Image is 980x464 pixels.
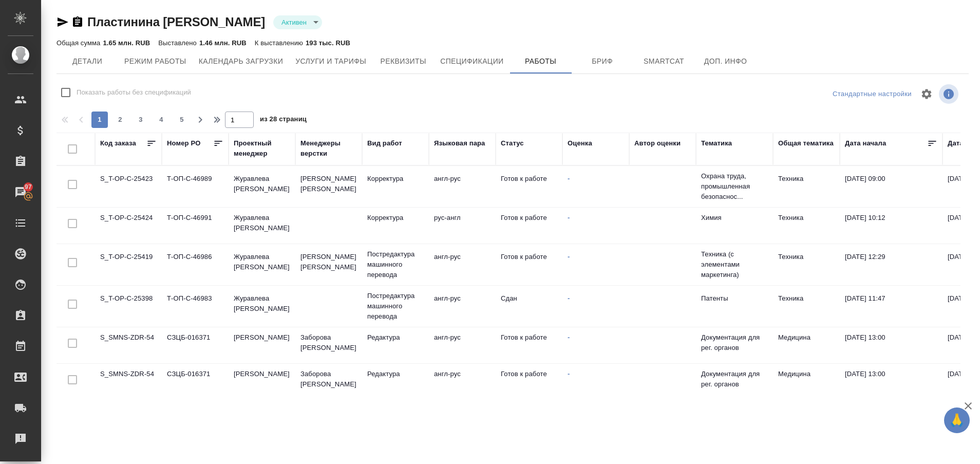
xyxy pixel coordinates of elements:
td: англ-рус [429,247,496,283]
td: Т-ОП-С-46986 [162,247,229,283]
td: Т-ОП-С-46989 [162,169,229,205]
p: 1.65 млн. RUB [103,39,150,47]
td: [DATE] 13:00 [840,364,943,400]
span: Работы [516,55,566,68]
p: Постредактура машинного перевода [367,291,424,322]
p: Редактура [367,369,424,379]
div: Языковая пара [434,138,485,149]
td: [PERSON_NAME] [PERSON_NAME] [295,247,362,283]
td: Заборова [PERSON_NAME] [295,364,362,400]
span: Показать работы без спецификаций [77,87,191,98]
p: 1.46 млн. RUB [199,39,247,47]
div: split button [830,86,914,102]
p: Корректура [367,213,424,223]
a: 97 [3,179,39,205]
td: [DATE] 13:00 [840,327,943,363]
p: Постредактура машинного перевода [367,249,424,280]
td: англ-рус [429,288,496,324]
p: Документация для рег. органов [701,332,768,353]
a: - [568,370,570,378]
p: Выставлено [158,39,199,47]
p: К выставлению [255,39,306,47]
p: Охрана труда, промышленная безопаснос... [701,171,768,202]
td: Т-ОП-С-46983 [162,288,229,324]
a: - [568,333,570,341]
p: Техника (с элементами маркетинга) [701,249,768,280]
td: [PERSON_NAME] [229,364,295,400]
td: [PERSON_NAME] [PERSON_NAME] [295,169,362,205]
div: Дата начала [845,138,886,149]
button: 3 [133,112,149,128]
span: Smartcat [639,55,689,68]
p: Документация для рег. органов [701,369,768,389]
div: Проектный менеджер [234,138,290,159]
td: Т-ОП-С-46991 [162,208,229,244]
td: S_T-OP-C-25398 [95,288,162,324]
a: - [568,214,570,221]
div: Менеджеры верстки [300,138,357,159]
td: рус-англ [429,208,496,244]
td: СЗЦБ-016371 [162,364,229,400]
span: Услуги и тарифы [295,55,366,68]
a: - [568,175,570,182]
td: [PERSON_NAME] [229,327,295,363]
td: Готов к работе [496,327,562,363]
span: 2 [112,115,128,125]
td: Заборова [PERSON_NAME] [295,327,362,363]
td: Журавлева [PERSON_NAME] [229,169,295,205]
td: S_T-OP-C-25424 [95,208,162,244]
button: 2 [112,112,128,128]
td: S_SMNS-ZDR-54 [95,327,162,363]
span: Настроить таблицу [914,82,939,106]
td: англ-рус [429,169,496,205]
td: СЗЦБ-016371 [162,327,229,363]
p: Корректура [367,174,424,184]
td: Готов к работе [496,247,562,283]
p: Патенты [701,293,768,304]
td: S_T-OP-C-25419 [95,247,162,283]
div: Автор оценки [634,138,681,149]
td: [DATE] 11:47 [840,288,943,324]
td: Техника [773,247,840,283]
span: Режим работы [124,55,186,68]
p: Химия [701,213,768,223]
td: англ-рус [429,364,496,400]
td: Журавлева [PERSON_NAME] [229,247,295,283]
div: Общая тематика [778,138,834,149]
a: Пластинина [PERSON_NAME] [87,15,265,29]
span: Спецификации [440,55,503,68]
span: Бриф [578,55,627,68]
td: [DATE] 09:00 [840,169,943,205]
td: Техника [773,169,840,205]
td: Техника [773,208,840,244]
div: Номер PO [167,138,200,149]
span: 3 [133,115,149,125]
button: 5 [174,112,190,128]
td: Медицина [773,327,840,363]
a: - [568,253,570,261]
div: Оценка [568,138,592,149]
td: Сдан [496,288,562,324]
td: Готов к работе [496,208,562,244]
span: Детали [63,55,112,68]
td: Готов к работе [496,364,562,400]
span: Реквизиты [379,55,428,68]
td: Журавлева [PERSON_NAME] [229,208,295,244]
td: Медицина [773,364,840,400]
td: S_T-OP-C-25423 [95,169,162,205]
td: Техника [773,288,840,324]
div: Статус [501,138,524,149]
p: 193 тыс. RUB [306,39,350,47]
button: Скопировать ссылку для ЯМессенджера [56,16,69,28]
button: Скопировать ссылку [71,16,84,28]
button: 🙏 [944,407,970,433]
span: Посмотреть информацию [939,84,960,104]
span: 🙏 [948,410,966,431]
a: - [568,294,570,302]
td: [DATE] 12:29 [840,247,943,283]
p: Редактура [367,332,424,343]
span: 97 [18,182,38,192]
p: Общая сумма [56,39,103,47]
td: Готов к работе [496,169,562,205]
button: Активен [278,18,310,27]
